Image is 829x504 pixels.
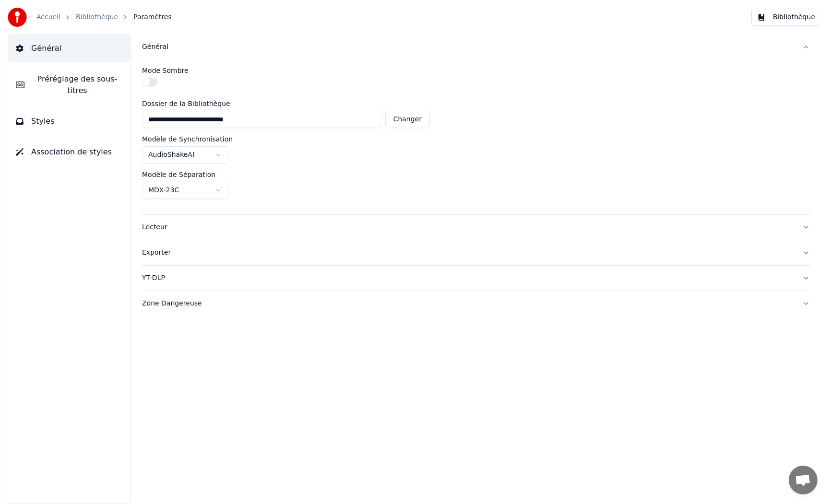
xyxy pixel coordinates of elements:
[142,42,794,52] div: Général
[385,111,430,128] button: Changer
[142,248,794,258] div: Exporter
[8,8,27,27] img: youka
[8,66,130,104] button: Préréglage des sous-titres
[142,136,233,142] label: Modèle de Synchronisation
[32,73,122,96] span: Préréglage des sous-titres
[142,67,189,74] label: Mode Sombre
[31,116,55,127] span: Styles
[76,12,118,22] a: Bibliothèque
[142,215,810,240] button: Lecteur
[142,273,794,283] div: YT-DLP
[36,12,60,22] a: Accueil
[142,100,430,107] label: Dossier de la Bibliothèque
[142,223,794,232] div: Lecteur
[751,9,821,26] button: Bibliothèque
[142,299,794,308] div: Zone Dangereuse
[31,146,112,158] span: Association de styles
[789,466,817,494] a: Ouvrir le chat
[8,108,130,135] button: Styles
[142,59,810,214] div: Général
[8,35,130,62] button: Général
[36,12,172,22] nav: breadcrumb
[133,12,172,22] span: Paramètres
[142,266,810,291] button: YT-DLP
[142,171,215,178] label: Modèle de Séparation
[8,139,130,165] button: Association de styles
[142,240,810,265] button: Exporter
[142,35,810,59] button: Général
[31,43,61,54] span: Général
[142,291,810,316] button: Zone Dangereuse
